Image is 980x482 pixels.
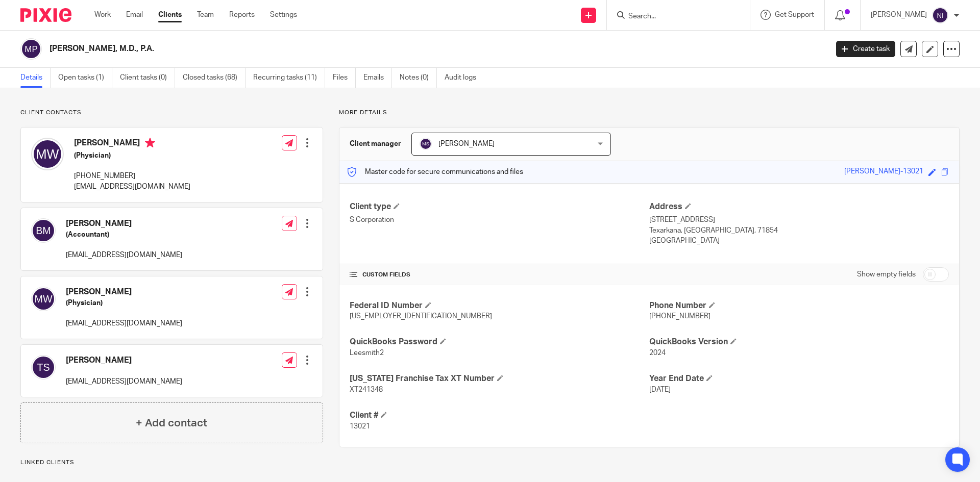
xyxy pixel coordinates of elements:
img: svg%3E [31,218,56,243]
a: Recurring tasks (11) [253,68,325,88]
a: Emails [363,68,392,88]
a: Email [126,10,143,20]
input: Search [627,12,719,21]
h3: Client manager [350,139,401,149]
p: Texarkana, [GEOGRAPHIC_DATA], 71854 [649,225,949,236]
a: Notes (0) [400,68,437,88]
a: Reports [229,10,255,20]
span: XT241348 [350,386,383,393]
p: More details [339,109,960,117]
p: [EMAIL_ADDRESS][DOMAIN_NAME] [66,376,182,387]
h5: (Accountant) [66,230,182,240]
h2: [PERSON_NAME], M.D., P.A. [50,43,667,54]
p: [GEOGRAPHIC_DATA] [649,236,949,246]
span: [PHONE_NUMBER] [649,313,710,320]
p: [EMAIL_ADDRESS][DOMAIN_NAME] [74,182,190,192]
a: Create task [836,41,895,57]
h4: Address [649,201,949,212]
h4: Client # [350,410,649,421]
h5: (Physician) [66,298,182,308]
p: [EMAIL_ADDRESS][DOMAIN_NAME] [66,318,182,328]
span: 2024 [649,349,666,357]
p: [STREET_ADDRESS] [649,215,949,225]
a: Details [20,68,51,88]
label: Show empty fields [857,269,916,280]
div: [PERSON_NAME]-13021 [844,166,923,178]
h5: (Physician) [74,150,190,161]
a: Client tasks (0) [120,68,175,88]
a: Clients [158,10,182,20]
h4: Federal ID Number [350,300,649,311]
img: svg%3E [31,287,56,311]
p: [PHONE_NUMBER] [74,171,190,181]
img: svg%3E [20,38,42,60]
span: Get Support [775,11,814,18]
span: [US_EMPLOYER_IDENTIFICATION_NUMBER] [350,313,492,320]
h4: Client type [350,201,649,212]
p: S Corporation [350,215,649,225]
h4: Phone Number [649,300,949,311]
span: Leesmith2 [350,349,384,357]
p: [EMAIL_ADDRESS][DOMAIN_NAME] [66,250,182,260]
p: Linked clients [20,459,323,467]
img: svg%3E [31,355,56,379]
h4: [PERSON_NAME] [66,218,182,229]
i: Primary [145,138,155,148]
h4: [US_STATE] Franchise Tax XT Number [350,373,649,384]
p: [PERSON_NAME] [871,10,927,20]
a: Closed tasks (68) [183,68,246,88]
a: Work [94,10,111,20]
a: Files [333,68,356,88]
a: Open tasks (1) [58,68,112,88]
h4: QuickBooks Password [350,337,649,347]
a: Settings [270,10,297,20]
a: Team [197,10,214,20]
img: Pixie [20,8,71,22]
h4: [PERSON_NAME] [66,287,182,297]
p: Master code for secure communications and files [347,167,523,177]
img: svg%3E [932,7,948,23]
span: [DATE] [649,386,671,393]
h4: [PERSON_NAME] [66,355,182,366]
p: Client contacts [20,109,323,117]
h4: QuickBooks Version [649,337,949,347]
span: [PERSON_NAME] [438,140,495,147]
img: svg%3E [420,138,432,150]
h4: CUSTOM FIELDS [350,271,649,279]
h4: [PERSON_NAME] [74,138,190,150]
h4: Year End Date [649,373,949,384]
img: svg%3E [31,138,64,170]
h4: + Add contact [136,415,207,431]
a: Audit logs [445,68,484,88]
span: 13021 [350,423,370,430]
